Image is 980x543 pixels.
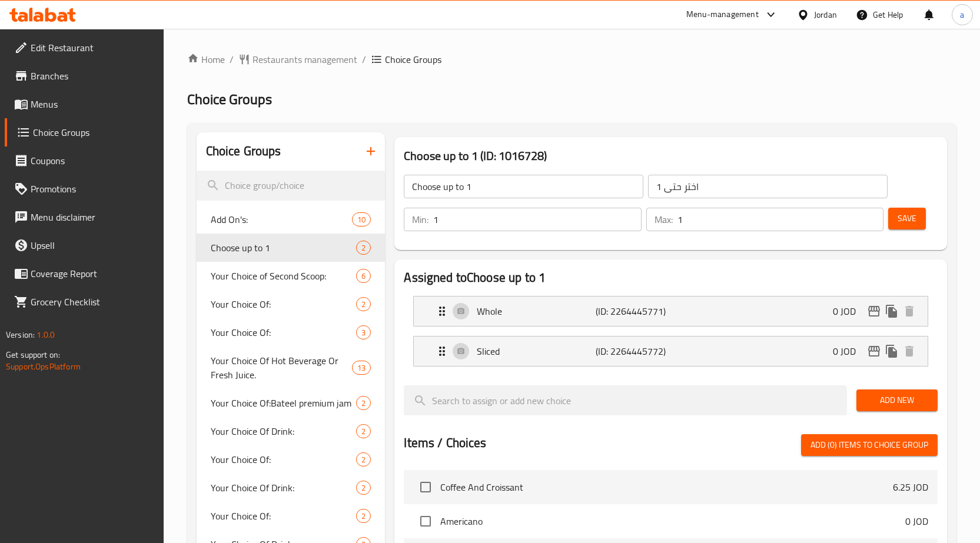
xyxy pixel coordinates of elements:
span: Save [898,211,916,226]
span: Choice Groups [187,86,272,112]
p: (ID: 2264445772) [596,344,675,358]
span: 10 [353,214,370,225]
span: Select choice [413,509,438,534]
span: a [960,8,964,21]
span: Menu disclaimer [31,210,154,224]
li: / [230,52,234,66]
div: Your Choice of Second Scoop:6 [197,262,386,290]
div: Expand [414,297,928,326]
span: 3 [357,327,370,338]
p: Sliced [477,344,596,358]
a: Coverage Report [5,259,164,288]
span: 2 [357,482,370,494]
div: Choices [356,509,371,523]
button: Add New [856,389,938,411]
input: search [197,171,386,201]
span: Add (0) items to choice group [810,438,928,452]
div: Your Choice Of Drink:2 [197,417,386,445]
li: Expand [404,331,938,371]
a: Menus [5,90,164,118]
a: Promotions [5,175,164,203]
input: search [404,385,847,415]
p: 6.25 JOD [893,480,928,494]
h2: Assigned to Choose up to 1 [404,269,938,287]
span: 6 [357,271,370,282]
span: Choice Groups [385,52,441,66]
p: Min: [412,212,428,226]
span: 1.0.0 [36,327,55,342]
div: Your Choice Of Hot Beverage Or Fresh Juice.13 [197,347,386,389]
div: Choices [352,361,371,375]
p: 0 JOD [833,344,865,358]
span: Your Choice Of: [211,509,357,523]
span: Coverage Report [31,266,154,281]
div: Choices [356,481,371,495]
div: Choices [356,396,371,410]
button: Save [888,208,926,229]
span: 2 [357,398,370,409]
a: Home [187,52,225,66]
span: Add New [866,393,928,408]
span: Your Choice Of Drink: [211,481,357,495]
h2: Choice Groups [206,142,281,160]
div: Menu-management [686,8,759,22]
a: Coupons [5,146,164,175]
span: Promotions [31,182,154,196]
div: Your Choice Of Drink:2 [197,474,386,502]
span: Edit Restaurant [31,41,154,55]
span: Coupons [31,154,154,168]
span: 2 [357,511,370,522]
li: Expand [404,291,938,331]
div: Your Choice Of:2 [197,502,386,530]
span: Americano [440,514,905,528]
span: 2 [357,242,370,254]
span: Restaurants management [253,52,357,66]
div: Choose up to 12 [197,234,386,262]
a: Upsell [5,231,164,259]
a: Choice Groups [5,118,164,146]
a: Branches [5,62,164,90]
div: Expand [414,337,928,366]
span: Your Choice Of Drink: [211,424,357,438]
span: Get support on: [6,347,60,362]
div: Your Choice Of:Bateel premium jam2 [197,389,386,417]
button: delete [901,342,918,360]
div: Choices [356,424,371,438]
span: Your Choice Of: [211,297,357,311]
span: Your Choice of Second Scoop: [211,269,357,283]
span: Select choice [413,475,438,499]
button: duplicate [883,302,901,320]
button: edit [865,302,883,320]
button: duplicate [883,342,901,360]
div: Choices [356,325,371,339]
div: Choices [356,297,371,311]
p: (ID: 2264445771) [596,304,675,318]
span: Your Choice Of Hot Beverage Or Fresh Juice. [211,354,353,382]
span: Upsell [31,238,154,252]
span: Menus [31,97,154,111]
p: 0 JOD [833,304,865,318]
button: edit [865,342,883,360]
button: delete [901,302,918,320]
span: Your Choice Of:Bateel premium jam [211,396,357,410]
nav: breadcrumb [187,52,956,66]
a: Grocery Checklist [5,288,164,316]
div: Your Choice Of:3 [197,318,386,347]
button: Add (0) items to choice group [801,434,938,456]
p: Max: [655,212,673,226]
span: 2 [357,426,370,437]
p: 0 JOD [905,514,928,528]
span: Choice Groups [33,125,154,139]
span: 13 [353,362,370,374]
a: Edit Restaurant [5,34,164,62]
span: 2 [357,299,370,310]
div: Choices [356,241,371,255]
a: Restaurants management [238,52,357,66]
span: Version: [6,327,35,342]
p: Whole [477,304,596,318]
span: 2 [357,454,370,465]
a: Support.OpsPlatform [6,359,81,374]
div: Your Choice Of:2 [197,445,386,474]
a: Menu disclaimer [5,203,164,231]
h2: Items / Choices [404,434,486,452]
